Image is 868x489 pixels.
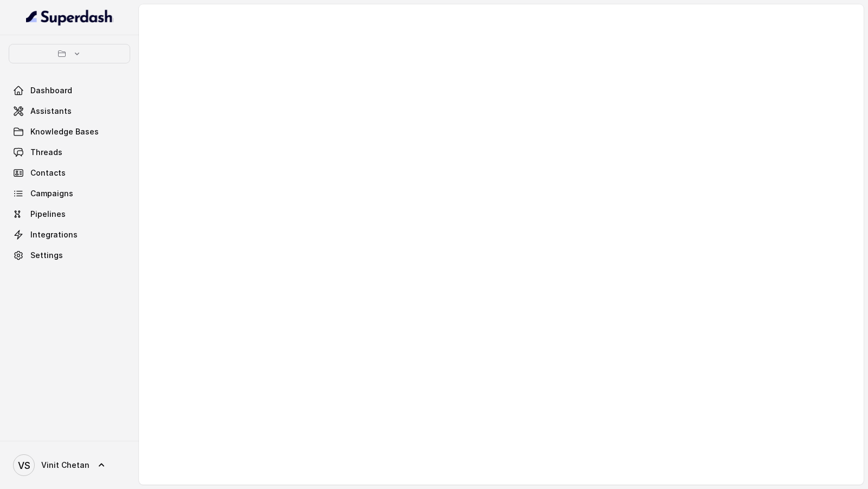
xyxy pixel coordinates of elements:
[30,147,62,158] span: Threads
[30,126,99,137] span: Knowledge Bases
[9,450,130,480] a: Vinit Chetan
[30,106,72,117] span: Assistants
[30,168,66,178] span: Contacts
[9,81,130,100] a: Dashboard
[9,204,130,224] a: Pipelines
[9,101,130,121] a: Assistants
[9,225,130,244] a: Integrations
[41,460,90,471] span: Vinit Chetan
[30,250,63,261] span: Settings
[30,188,73,199] span: Campaigns
[30,209,66,220] span: Pipelines
[9,184,130,203] a: Campaigns
[9,246,130,265] a: Settings
[9,122,130,141] a: Knowledge Bases
[30,229,78,240] span: Integrations
[9,143,130,162] a: Threads
[18,460,30,471] text: VS
[26,9,113,26] img: light.svg
[9,163,130,183] a: Contacts
[30,85,72,96] span: Dashboard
